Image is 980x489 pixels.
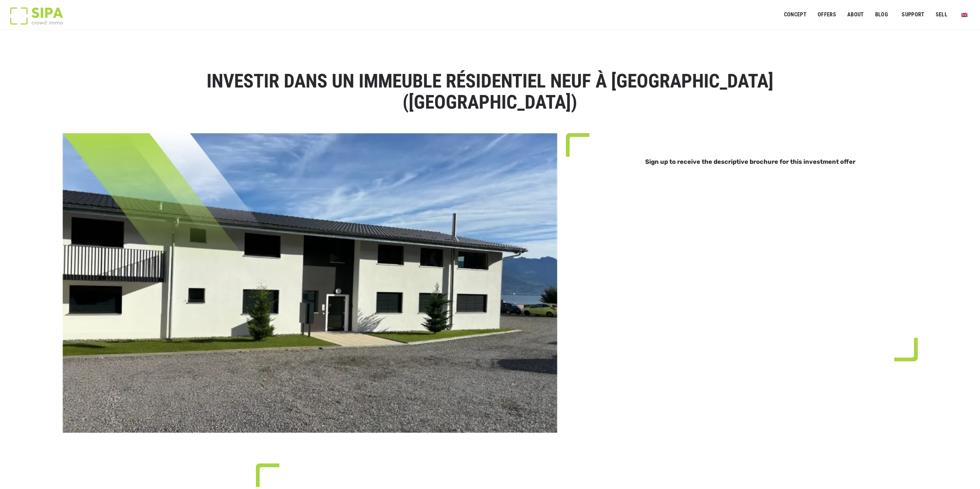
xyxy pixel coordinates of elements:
img: top-left-green.png [256,463,279,487]
a: Concept [780,7,811,22]
nav: Primary menu [784,6,970,23]
iframe: Form 1 [591,191,893,346]
img: Logo [10,7,63,25]
h1: INVESTIR DANS UN IMMEUBLE RÉSIDENTIEL NEUF à [GEOGRAPHIC_DATA] ([GEOGRAPHIC_DATA]) [161,71,819,113]
img: English [961,13,967,17]
a: Switch to [957,8,972,21]
a: Sell [931,7,952,22]
img: top-left-green [566,133,589,157]
a: ABOUT [843,7,868,22]
a: OFFERS [813,7,840,22]
h3: Sign up to receive the descriptive brochure for this investment offer [583,157,917,167]
img: st-gingolh-3 [62,133,558,433]
a: Support [897,7,929,22]
a: Blog [871,7,893,22]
